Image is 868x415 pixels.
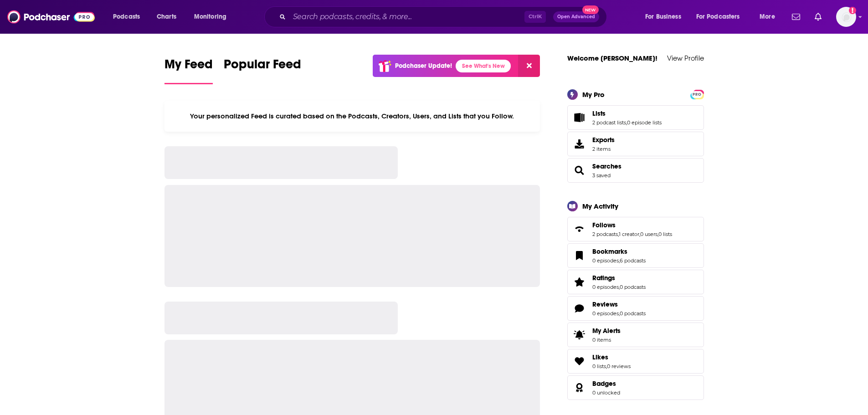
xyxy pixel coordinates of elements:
[557,15,595,19] span: Open Advanced
[567,375,704,400] span: Badges
[592,257,619,264] a: 0 episodes
[567,296,704,321] span: Reviews
[606,363,607,369] span: ,
[592,162,621,170] a: Searches
[592,231,618,237] a: 2 podcasts
[164,101,540,132] div: Your personalized Feed is curated based on the Podcasts, Creators, Users, and Lists that you Follow.
[567,54,657,62] a: Welcome [PERSON_NAME]!
[567,217,704,241] span: Follows
[658,231,672,237] a: 0 lists
[592,247,627,256] span: Bookmarks
[592,363,606,369] a: 0 lists
[570,328,589,341] span: My Alerts
[592,353,631,361] a: Likes
[592,379,620,388] a: Badges
[620,284,646,290] a: 0 podcasts
[567,270,704,294] span: Ratings
[567,158,704,183] span: Searches
[592,300,646,308] a: Reviews
[592,353,608,361] span: Likes
[273,6,616,27] div: Search podcasts, credits, & more...
[619,310,620,317] span: ,
[582,5,599,14] span: New
[592,146,615,152] span: 2 items
[567,323,704,347] a: My Alerts
[811,9,825,25] a: Show notifications dropdown
[570,223,589,236] a: Follows
[760,10,775,23] span: More
[582,202,618,210] div: My Activity
[640,231,657,237] a: 0 users
[639,10,693,24] button: open menu
[456,60,511,72] a: See What's New
[788,9,804,25] a: Show notifications dropdown
[639,231,640,237] span: ,
[836,7,856,27] span: Logged in as BerkMarc
[592,327,621,335] span: My Alerts
[657,231,658,237] span: ,
[849,7,856,14] svg: Add a profile image
[592,300,618,308] span: Reviews
[627,119,662,126] a: 0 episode lists
[151,10,182,24] a: Charts
[592,221,616,229] span: Follows
[619,257,620,264] span: ,
[618,231,619,237] span: ,
[570,381,589,394] a: Badges
[553,11,599,22] button: Open AdvancedNew
[524,11,546,23] span: Ctrl K
[567,105,704,130] span: Lists
[592,274,615,282] span: Ratings
[620,257,646,264] a: 6 podcasts
[592,119,626,126] a: 2 podcast lists
[592,247,646,256] a: Bookmarks
[626,119,627,126] span: ,
[836,7,856,27] img: User Profile
[224,56,301,77] span: Popular Feed
[395,62,452,70] p: Podchaser Update!
[753,10,786,24] button: open menu
[592,379,616,388] span: Badges
[7,8,95,26] img: Podchaser - Follow, Share and Rate Podcasts
[570,249,589,262] a: Bookmarks
[592,337,621,343] span: 0 items
[194,10,226,23] span: Monitoring
[592,136,615,144] span: Exports
[645,10,681,23] span: For Business
[107,10,152,24] button: open menu
[570,111,589,124] a: Lists
[592,389,620,396] a: 0 unlocked
[620,310,646,317] a: 0 podcasts
[592,109,606,118] span: Lists
[592,274,646,282] a: Ratings
[157,10,176,23] span: Charts
[164,56,213,84] a: My Feed
[592,221,672,229] a: Follows
[224,56,301,84] a: Popular Feed
[567,132,704,156] a: Exports
[692,90,703,97] a: PRO
[592,310,619,317] a: 0 episodes
[567,243,704,268] span: Bookmarks
[188,10,238,24] button: open menu
[570,302,589,315] a: Reviews
[289,10,524,24] input: Search podcasts, credits, & more...
[567,349,704,374] span: Likes
[570,276,589,288] a: Ratings
[607,363,631,369] a: 0 reviews
[619,231,639,237] a: 1 creator
[692,91,703,98] span: PRO
[592,284,619,290] a: 0 episodes
[592,109,662,118] a: Lists
[570,164,589,177] a: Searches
[592,172,611,179] a: 3 saved
[619,284,620,290] span: ,
[570,138,589,150] span: Exports
[164,56,213,77] span: My Feed
[690,10,753,24] button: open menu
[667,54,704,62] a: View Profile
